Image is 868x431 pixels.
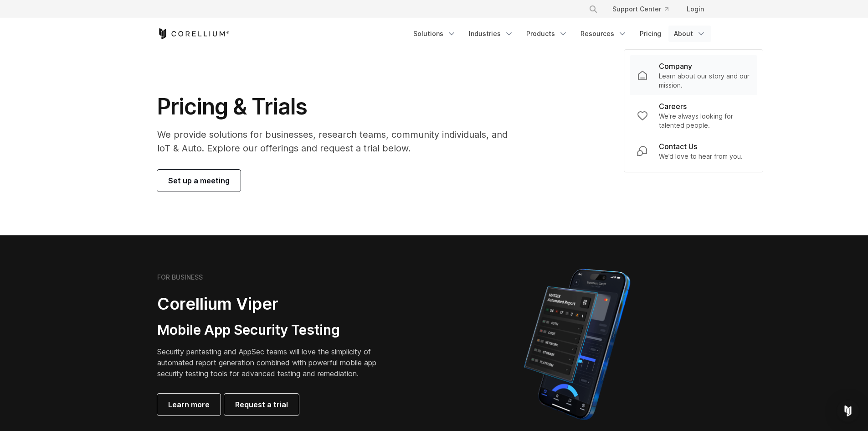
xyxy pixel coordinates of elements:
[168,175,230,186] span: Set up a meeting
[659,61,692,72] p: Company
[630,135,757,166] a: Contact Us We’d love to hear from you.
[157,394,221,415] a: Learn more
[630,55,757,95] a: Company Learn about our story and our mission.
[659,112,750,130] p: We're always looking for talented people.
[585,1,601,17] button: Search
[157,294,390,314] h2: Corellium Viper
[157,128,520,155] p: We provide solutions for businesses, research teams, community individuals, and IoT & Auto. Explo...
[508,265,646,424] img: Corellium MATRIX automated report on iPhone showing app vulnerability test results across securit...
[679,1,711,17] a: Login
[463,26,519,42] a: Industries
[837,400,859,422] div: Open Intercom Messenger
[157,273,203,281] h6: FOR BUSINESS
[235,399,288,410] span: Request a trial
[578,1,711,17] div: Navigation Menu
[224,394,299,415] a: Request a trial
[668,26,711,42] a: About
[168,399,210,410] span: Learn more
[157,322,390,339] h3: Mobile App Security Testing
[157,346,390,379] p: Security pentesting and AppSec teams will love the simplicity of automated report generation comb...
[630,95,757,135] a: Careers We're always looking for talented people.
[408,26,462,42] a: Solutions
[634,26,667,42] a: Pricing
[521,26,573,42] a: Products
[659,152,743,161] p: We’d love to hear from you.
[157,93,520,120] h1: Pricing & Trials
[659,101,687,112] p: Careers
[605,1,676,17] a: Support Center
[157,170,241,192] a: Set up a meeting
[659,141,697,152] p: Contact Us
[157,28,230,39] a: Corellium Home
[408,26,711,42] div: Navigation Menu
[575,26,632,42] a: Resources
[659,72,750,90] p: Learn about our story and our mission.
